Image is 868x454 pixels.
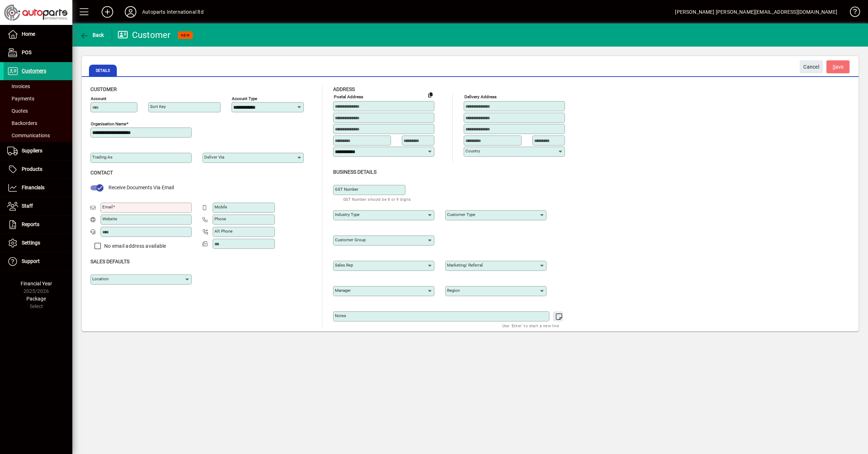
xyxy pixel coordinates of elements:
mat-label: Region [447,288,460,293]
span: Staff [22,203,33,209]
button: Cancel [800,60,823,73]
span: Backorders [7,120,37,126]
span: Financial Year [21,281,52,286]
a: Reports [4,216,72,234]
div: Autoparts International ltd [142,6,204,18]
span: POS [22,49,31,55]
a: Communications [4,129,72,142]
span: Sales defaults [90,259,129,264]
a: Home [4,25,72,43]
span: Back [80,32,104,38]
mat-label: Alt Phone [214,229,233,234]
span: Home [22,31,35,37]
span: Settings [22,240,40,246]
a: Products [4,160,72,178]
a: Support [4,252,72,271]
mat-label: GST Number [335,187,358,192]
a: Knowledge Base [844,1,859,25]
mat-label: Account Type [232,96,257,101]
span: Suppliers [22,148,42,154]
mat-hint: GST Number should be 8 or 9 digits [343,195,411,203]
span: ave [833,61,844,73]
span: S [833,64,835,70]
a: Payments [4,92,72,105]
div: Customer [118,29,171,41]
a: POS [4,44,72,62]
button: Add [96,5,119,18]
mat-label: Notes [335,313,346,318]
mat-label: Organisation name [91,121,126,126]
app-page-header-button: Back [72,29,112,42]
mat-label: Country [465,148,480,154]
mat-label: Account [91,96,106,101]
a: Staff [4,197,72,215]
span: Reports [22,221,39,227]
a: Suppliers [4,142,72,160]
button: Profile [119,5,142,18]
span: Business details [333,169,376,175]
mat-label: Sales rep [335,263,353,268]
mat-label: Industry type [335,212,359,217]
mat-label: Sort key [150,104,166,109]
mat-label: Location [92,276,109,281]
span: Cancel [803,61,819,73]
mat-label: Website [102,216,117,221]
span: Customer [90,86,117,92]
span: Address [333,86,355,92]
mat-label: Mobile [214,204,227,209]
a: Backorders [4,117,72,129]
button: Back [78,29,106,42]
mat-hint: Use 'Enter' to start a new line [502,321,559,330]
span: Financials [22,185,44,190]
a: Financials [4,179,72,197]
span: Products [22,166,42,172]
a: Quotes [4,105,72,117]
span: Communications [7,133,50,138]
span: Customers [22,68,46,74]
mat-label: Phone [214,216,226,221]
button: Save [826,60,850,73]
span: Package [26,296,46,302]
span: Contact [90,170,113,176]
mat-label: Email [102,204,113,209]
mat-label: Customer group [335,237,366,242]
mat-label: Manager [335,288,351,293]
a: Invoices [4,80,72,92]
mat-label: Deliver via [204,155,224,160]
div: [PERSON_NAME] [PERSON_NAME][EMAIL_ADDRESS][DOMAIN_NAME] [675,6,837,18]
a: Settings [4,234,72,252]
mat-label: Trading as [92,155,112,160]
span: Invoices [7,83,30,89]
span: Quotes [7,108,28,114]
span: Payments [7,96,34,101]
button: Copy to Delivery address [425,89,436,100]
mat-label: Marketing/ Referral [447,263,483,268]
span: Support [22,258,40,264]
span: Receive Documents Via Email [109,185,174,190]
label: No email address available [103,242,166,250]
span: NEW [181,33,190,38]
mat-label: Customer type [447,212,475,217]
span: Details [89,65,117,76]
